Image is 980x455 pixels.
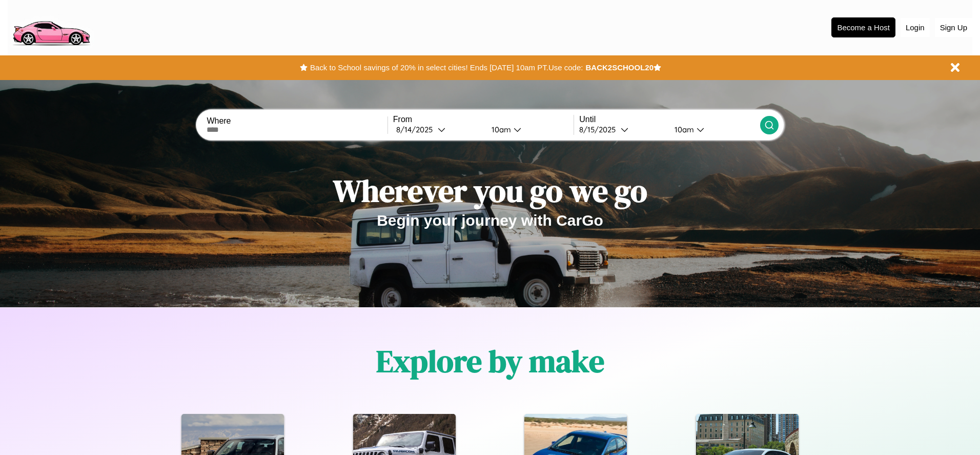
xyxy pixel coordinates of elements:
div: 8 / 14 / 2025 [396,125,438,134]
h1: Explore by make [376,340,604,382]
button: 10am [483,124,574,135]
div: 10am [669,125,697,134]
button: Become a Host [831,17,895,37]
img: logo [8,5,94,48]
button: Back to School savings of 20% in select cities! Ends [DATE] 10am PT.Use code: [308,61,585,75]
button: 8/14/2025 [393,124,483,135]
div: 10am [486,125,514,134]
label: Where [207,116,387,126]
label: Until [579,115,760,124]
label: From [393,115,574,124]
button: Login [901,18,930,37]
button: Sign Up [935,18,972,37]
b: BACK2SCHOOL20 [585,63,654,72]
button: 10am [666,124,760,135]
div: 8 / 15 / 2025 [579,125,621,134]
